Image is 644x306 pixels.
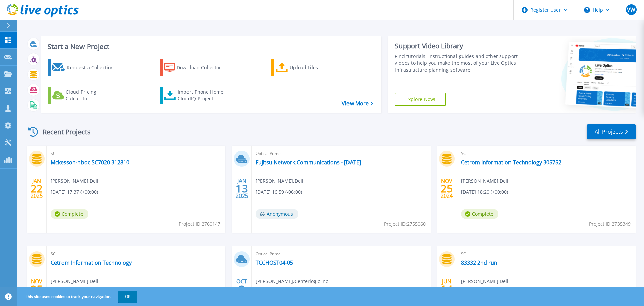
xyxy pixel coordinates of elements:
[256,259,293,266] a: TCCHOST04-05
[51,159,129,166] a: Mckesson-hboc SC7020 312810
[441,186,453,191] span: 25
[118,291,137,303] button: OK
[256,278,328,285] span: [PERSON_NAME] , Centerlogic Inc
[51,259,132,266] a: Cetrom Information Technology
[26,124,100,140] div: Recent Projects
[441,286,453,292] span: 14
[48,87,122,104] a: Cloud Pricing Calculator
[440,176,453,201] div: NOV 2024
[179,220,220,228] span: Project ID: 2760147
[627,7,635,12] span: VW
[461,209,498,219] span: Complete
[177,61,230,74] div: Download Collector
[48,43,373,50] h3: Start a New Project
[256,150,426,157] span: Optical Prime
[66,89,119,102] div: Cloud Pricing Calculator
[461,159,561,166] a: Cetrom Information Technology 305752
[256,250,426,258] span: Optical Prime
[256,188,302,196] span: [DATE] 16:59 (-06:00)
[461,278,508,285] span: [PERSON_NAME] , Dell
[461,150,632,157] span: SC
[384,220,426,228] span: Project ID: 2755060
[239,286,245,292] span: 3
[51,250,221,258] span: SC
[18,291,137,303] span: This site uses cookies to track your navigation.
[589,220,631,228] span: Project ID: 2735349
[67,61,120,74] div: Request a Collection
[51,150,221,157] span: SC
[461,259,497,266] a: 83332 2nd run
[271,59,346,76] a: Upload Files
[51,209,88,219] span: Complete
[31,286,43,292] span: 25
[395,42,521,50] div: Support Video Library
[256,209,298,219] span: Anonymous
[160,59,234,76] a: Download Collector
[30,277,43,301] div: NOV 2024
[587,124,636,139] a: All Projects
[461,177,508,185] span: [PERSON_NAME] , Dell
[178,89,230,102] div: Import Phone Home CloudIQ Project
[440,277,453,301] div: JUN 2024
[235,176,248,201] div: JAN 2025
[51,278,98,285] span: [PERSON_NAME] , Dell
[236,186,248,191] span: 13
[31,186,43,191] span: 22
[51,177,98,185] span: [PERSON_NAME] , Dell
[461,188,508,196] span: [DATE] 18:20 (+00:00)
[461,250,632,258] span: SC
[256,177,303,185] span: [PERSON_NAME] , Dell
[290,61,343,74] div: Upload Files
[51,188,98,196] span: [DATE] 17:37 (+00:00)
[342,100,373,107] a: View More
[395,93,446,106] a: Explore Now!
[30,176,43,201] div: JAN 2025
[256,159,361,166] a: Fujitsu Network Communications - [DATE]
[48,59,122,76] a: Request a Collection
[235,277,248,301] div: OCT 2024
[395,53,521,73] div: Find tutorials, instructional guides and other support videos to help you make the most of your L...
